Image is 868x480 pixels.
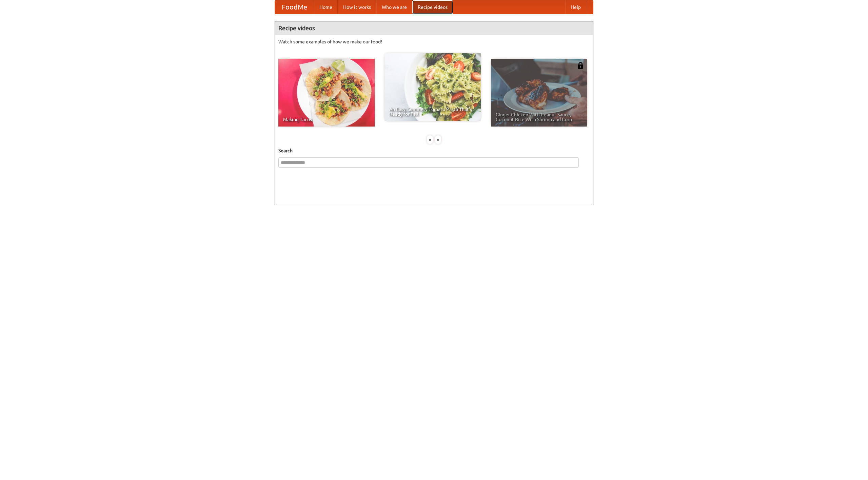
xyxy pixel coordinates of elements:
a: Help [565,0,586,14]
p: Watch some examples of how we make our food! [278,38,590,45]
span: Making Tacos [283,117,370,122]
h5: Search [278,147,590,154]
a: Making Tacos [278,59,375,127]
a: Recipe videos [412,0,453,14]
span: An Easy, Summery Tomato Pasta That's Ready for Fall [389,107,476,116]
a: An Easy, Summery Tomato Pasta That's Ready for Fall [384,53,481,121]
a: Who we are [376,0,412,14]
a: How it works [338,0,376,14]
h4: Recipe videos [275,21,593,35]
img: 483408.png [577,62,584,69]
div: » [435,135,441,144]
a: Home [314,0,338,14]
div: « [427,135,433,144]
a: FoodMe [275,0,314,14]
